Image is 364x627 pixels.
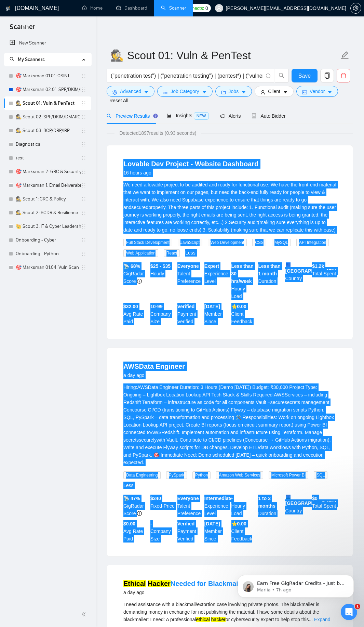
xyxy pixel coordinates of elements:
[4,69,91,83] li: 🎯 Marksman 01.01: OSINT
[255,86,294,97] button: userClientcaret-down
[164,249,180,257] span: React
[149,495,176,517] div: Fixed-Price
[266,74,270,78] span: info-circle
[178,239,202,246] span: JavaScript
[137,384,148,390] mark: AWS
[205,4,208,12] span: 0
[16,69,81,83] a: 🎯 Marksman 01.01: OSINT
[211,617,226,622] mark: hacker
[320,69,334,82] button: copy
[4,220,91,233] li: 👑 Scout 3: IT & Cyber Leadership
[272,239,291,246] span: MySQL
[284,262,311,300] div: Country
[252,113,285,119] span: Auto Bidder
[194,112,209,120] span: NEW
[137,279,142,284] span: info-circle
[131,205,148,210] mark: secured
[123,588,290,597] div: a day ago
[257,495,284,517] div: Duration
[203,520,230,543] div: Member Since
[139,437,157,443] mark: securely
[107,114,111,118] span: search
[309,617,313,622] span: ...
[204,263,219,269] b: Expert
[311,495,338,517] div: Total Spent
[10,36,86,50] a: New Scanner
[81,128,86,133] span: holder
[116,5,147,11] a: dashboardDashboard
[16,220,81,233] a: 👑 Scout 3: IT & Cyber Leadership
[123,181,336,234] div: We need a lovable project to be audited and ready for functional use. We have the front-end mater...
[4,36,91,50] li: New Scanner
[123,371,185,379] div: a day ago
[275,73,288,79] span: search
[122,495,149,517] div: GigRadar Score
[123,471,161,479] span: Data Engineering
[167,113,208,118] span: Insights
[149,520,176,543] div: Company Size
[123,169,258,177] div: 16 hours ago
[241,90,246,95] span: caret-down
[123,580,146,587] mark: Ethical
[149,262,176,300] div: Hourly
[231,263,254,284] b: Less than 30 hrs/week
[204,496,233,501] b: Intermediate
[148,580,171,587] mark: Hacker
[227,561,364,609] iframe: Intercom notifications message
[16,233,81,247] a: Onboarding - Cyber
[16,124,81,138] a: 🕵️ Scout 03: BCP/DRP/IRP
[4,192,91,206] li: 🕵️ Scout 1: GRC & Policy
[286,495,291,499] img: 🇮🇳
[350,5,361,11] a: setting
[120,88,141,95] span: Advanced
[16,165,81,179] a: 🎯 Marksman 2: GRC & Security Audits
[123,496,140,501] b: 📡 47%
[16,261,81,274] a: 🎯 Marksman 01.04: Vuln Scan
[196,617,210,622] mark: ethical
[81,142,86,147] span: holder
[82,5,103,11] a: homeHome
[247,220,258,225] mark: audit
[184,4,204,12] span: Connects:
[4,22,41,36] span: Scanner
[176,303,203,325] div: Payment Verified
[81,210,86,215] span: holder
[355,604,360,609] span: 1
[311,262,338,300] div: Total Spent
[350,3,361,14] button: setting
[123,580,290,587] a: Ethical HackerNeeded for Blackmail/Extortion Case
[176,520,203,543] div: Payment Verified
[16,179,81,192] a: 🎯 Marksman 1: Email Deliverability
[150,304,163,309] b: 10-99
[109,97,128,104] a: Reset All
[167,113,172,118] span: area-chart
[16,247,81,261] a: Onboarding - Python
[149,303,176,325] div: Company Size
[230,303,257,325] div: Client Feedback
[286,262,291,267] img: 🇺🇸
[208,239,247,246] span: Web Development
[203,262,230,300] div: Experience Level
[203,495,230,517] div: Experience Level
[123,304,138,309] b: $32.00
[310,88,325,95] span: Vendor
[204,304,220,309] b: [DATE]
[275,69,288,82] button: search
[258,263,280,276] b: Less than 1 month
[110,47,339,64] input: Scanner name...
[230,520,257,543] div: Client Feedback
[123,160,258,168] a: Lovable Dev Project - Website Dashboard
[163,90,168,95] span: bars
[268,88,280,95] span: Client
[114,129,201,137] span: Detected 1897 results (0.93 seconds)
[150,496,161,501] b: $ 340
[16,110,81,124] a: 🕵️ Scout 02: SPF/DKIM/DMARC
[81,251,86,257] span: holder
[16,96,81,110] a: 🕵️ Scout 01: Vuln & PenTest
[161,5,186,11] a: searchScanner
[6,3,11,14] img: logo
[81,196,86,202] span: holder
